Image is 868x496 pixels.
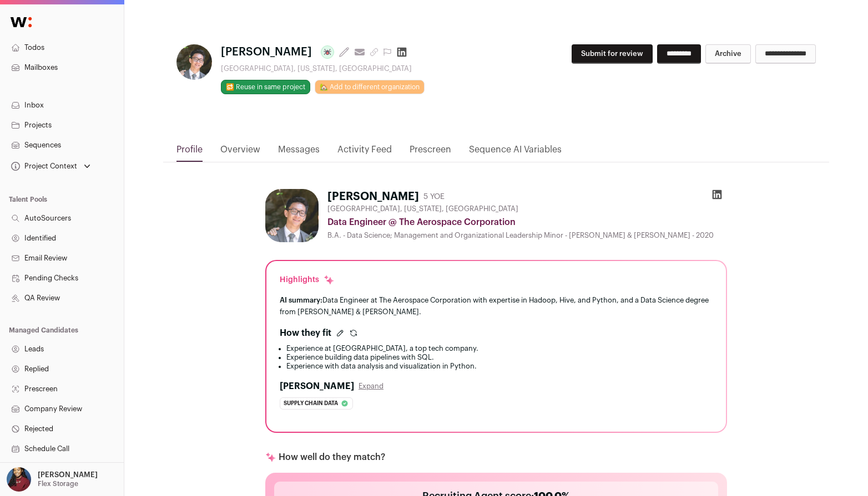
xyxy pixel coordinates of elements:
[423,191,445,202] div: 5 YOE
[265,189,319,242] img: 7f0a4259c23d7500436c34cbfb6edf380945ca04113ce2c4fc2dfdf46ec91789.jpg
[4,11,38,33] img: Wellfound
[9,162,77,171] div: Project Context
[286,344,713,353] li: Experience at [GEOGRAPHIC_DATA], a top tech company.
[221,64,425,73] div: [GEOGRAPHIC_DATA], [US_STATE], [GEOGRAPHIC_DATA]
[279,451,385,464] p: How well do they match?
[176,143,203,162] a: Profile
[327,231,727,240] div: B.A. - Data Science; Management and Organizational Leadership Minor - [PERSON_NAME] & [PERSON_NAM...
[4,467,100,492] button: Open dropdown
[327,216,727,229] div: Data Engineer @ The Aerospace Corporation
[220,143,260,162] a: Overview
[327,189,419,204] h1: [PERSON_NAME]
[280,326,331,340] h2: How they fit
[286,353,713,362] li: Experience building data pipelines with SQL.
[469,143,562,162] a: Sequence AI Variables
[278,143,320,162] a: Messages
[286,362,713,371] li: Experience with data analysis and visualization in Python.
[176,44,212,80] img: 7f0a4259c23d7500436c34cbfb6edf380945ca04113ce2c4fc2dfdf46ec91789.jpg
[280,274,335,285] div: Highlights
[280,380,354,393] h2: [PERSON_NAME]
[38,479,78,488] p: Flex Storage
[221,44,312,60] span: [PERSON_NAME]
[315,80,425,94] a: 🏡 Add to different organization
[38,471,98,479] p: [PERSON_NAME]
[9,158,93,174] button: Open dropdown
[327,204,518,213] span: [GEOGRAPHIC_DATA], [US_STATE], [GEOGRAPHIC_DATA]
[359,382,383,391] button: Expand
[280,296,322,304] span: AI summary:
[7,467,31,492] img: 10010497-medium_jpg
[572,44,653,64] button: Submit for review
[221,80,310,94] button: 🔂 Reuse in same project
[410,143,451,162] a: Prescreen
[337,143,392,162] a: Activity Feed
[284,398,338,409] span: Supply chain data
[280,294,713,318] div: Data Engineer at The Aerospace Corporation with expertise in Hadoop, Hive, and Python, and a Data...
[705,44,751,64] button: Archive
